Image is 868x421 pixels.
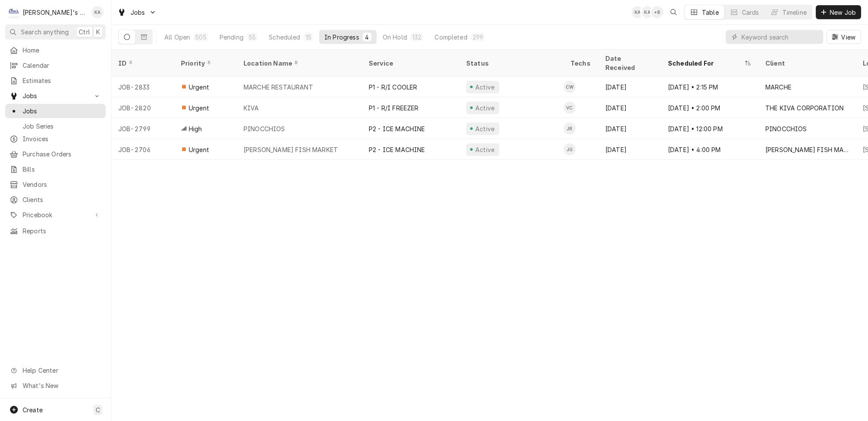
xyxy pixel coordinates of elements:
span: Clients [23,195,101,204]
span: Pricebook [23,210,88,219]
a: Invoices [5,132,106,146]
div: Service [369,59,451,68]
div: Scheduled [269,33,300,42]
span: Jobs [23,91,88,100]
span: Reports [23,226,101,235]
div: 299 [473,33,483,42]
div: [DATE] • 12:00 PM [661,118,758,139]
div: Active [474,103,496,113]
div: Korey Austin's Avatar [91,6,103,18]
div: In Progress [324,33,359,42]
div: P2 - ICE MACHINE [369,145,425,154]
div: P2 - ICE MACHINE [369,124,425,133]
div: [DATE] • 4:00 PM [661,139,758,160]
div: [DATE] [598,118,661,139]
div: KIVA [244,103,259,113]
button: Open search [667,5,681,19]
a: Go to Jobs [5,89,106,103]
input: Keyword search [741,30,819,44]
div: Active [474,124,496,133]
div: KA [631,6,644,18]
div: Johnny Guerra's Avatar [564,143,576,156]
div: [PERSON_NAME] FISH MARKET [244,145,338,154]
div: [PERSON_NAME] FISH MARKET [765,145,849,154]
div: KA [641,6,654,18]
span: Home [23,46,101,55]
span: New Job [828,8,858,17]
div: Active [474,145,496,154]
div: Completed [434,33,467,42]
a: Go to Help Center [5,363,106,378]
div: Clay's Refrigeration's Avatar [8,6,20,18]
div: Scheduled For [668,59,743,68]
div: JOB-2799 [111,118,174,139]
button: Search anythingCtrlK [5,24,106,40]
div: [DATE] [598,97,661,118]
div: 132 [412,33,421,42]
span: Ctrl [79,27,90,36]
span: Job Series [23,122,101,131]
div: 15 [306,33,311,42]
div: Location Name [244,59,353,68]
span: High [189,124,202,133]
span: Jobs [23,106,101,116]
div: Korey Austin's Avatar [631,6,644,18]
div: Priority [181,59,228,68]
div: JOB-2706 [111,139,174,160]
div: C [8,6,20,18]
div: [DATE] • 2:15 PM [661,76,758,97]
a: Purchase Orders [5,147,106,161]
div: MARCHE RESTAURANT [244,83,313,92]
span: Urgent [189,103,209,113]
div: JR [564,123,576,135]
div: JOB-2820 [111,97,174,118]
div: Active [474,83,496,92]
div: Cameron Ward's Avatar [564,81,576,93]
div: + 8 [651,6,663,18]
div: [DATE] • 2:00 PM [661,97,758,118]
div: 505 [195,33,206,42]
span: Calendar [23,61,101,70]
a: Bills [5,162,106,176]
div: Valente Castillo's Avatar [564,102,576,114]
div: ID [118,59,165,68]
a: Calendar [5,58,106,73]
a: Go to Jobs [114,5,160,20]
div: Status [466,59,555,68]
a: Job Series [5,119,106,133]
div: PINOCCHIOS [244,124,285,133]
a: Clients [5,192,106,207]
span: C [96,405,100,414]
a: Vendors [5,177,106,192]
div: Timeline [782,8,807,17]
div: Cards [742,8,759,17]
span: Bills [23,165,101,174]
span: Estimates [23,76,101,85]
div: THE KIVA CORPORATION [765,103,844,113]
div: P1 - R/I FREEZER [369,103,419,113]
div: JOB-2833 [111,76,174,97]
a: Reports [5,224,106,238]
span: Urgent [189,83,209,92]
div: On Hold [383,33,407,42]
div: [PERSON_NAME]'s Refrigeration [23,8,87,17]
span: Purchase Orders [23,149,101,159]
span: What's New [23,381,100,390]
div: Table [702,8,719,17]
span: Search anything [21,27,69,36]
div: Pending [220,33,244,42]
a: Estimates [5,73,106,88]
div: PINOCCHIOS [765,124,807,133]
a: Go to Pricebook [5,208,106,222]
div: All Open [164,33,190,42]
div: MARCHE [765,83,791,92]
span: Invoices [23,134,101,143]
div: Korey Austin's Avatar [641,6,654,18]
div: KA [91,6,103,18]
span: K [96,27,100,36]
div: P1 - R/I COOLER [369,83,417,92]
div: JG [564,143,576,156]
div: 55 [249,33,256,42]
div: Techs [571,59,591,68]
div: [DATE] [598,76,661,97]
